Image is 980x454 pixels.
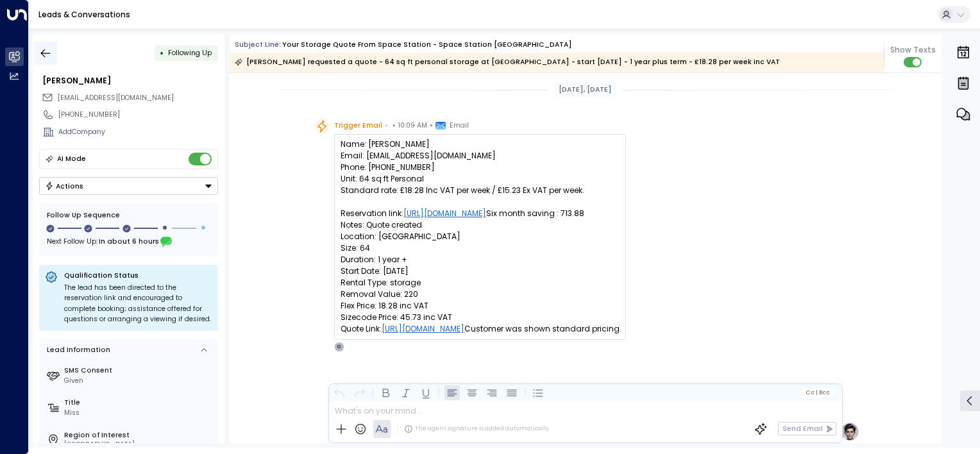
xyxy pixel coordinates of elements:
div: The agent signature is added automatically [404,425,549,433]
pre: Name: [PERSON_NAME] Email: [EMAIL_ADDRESS][DOMAIN_NAME] Phone: [PHONE_NUMBER] Unit: 64 sq ft Pers... [341,139,620,335]
div: Actions [45,181,84,190]
p: Qualification Status [64,271,212,280]
span: • [385,119,388,132]
div: AddCompany [58,127,218,137]
img: profile-logo.png [840,422,859,441]
label: Region of Interest [64,430,214,441]
div: [PHONE_NUMBER] [58,110,218,120]
span: Email [450,119,469,132]
div: Next Follow Up: [47,235,210,249]
div: Follow Up Sequence [47,210,210,221]
span: [EMAIL_ADDRESS][DOMAIN_NAME] [58,93,174,103]
span: • [430,119,433,132]
span: Cc Bcc [806,389,830,396]
button: Redo [351,385,367,400]
label: SMS Consent [64,366,214,376]
div: Given [64,376,214,386]
div: Your storage quote from Space Station - Space Station [GEOGRAPHIC_DATA] [282,40,572,50]
span: 10:09 AM [398,119,427,132]
span: • [393,119,396,132]
button: Cc|Bcc [802,388,834,397]
div: O [334,342,344,352]
button: Undo [332,385,347,400]
div: Button group with a nested menu [39,177,218,195]
label: Title [64,398,214,408]
div: Miss [64,408,214,418]
span: Show Texts [890,44,936,56]
span: Subject Line: [235,40,281,49]
div: The lead has been directed to the reservation link and encouraged to complete booking; assistance... [64,283,212,325]
div: Lead Information [44,345,110,355]
a: [URL][DOMAIN_NAME] [403,208,486,219]
div: [PERSON_NAME] [42,75,218,87]
span: | [815,389,817,396]
div: [PERSON_NAME] requested a quote - 64 sq ft personal storage at [GEOGRAPHIC_DATA] - start [DATE] -... [235,56,780,69]
span: Following Up [168,48,212,58]
div: [GEOGRAPHIC_DATA] [64,440,214,450]
div: • [160,44,164,62]
a: [URL][DOMAIN_NAME] [382,323,464,335]
span: In about 6 hours [99,235,159,249]
span: Trigger Email [334,119,382,132]
div: [DATE], [DATE] [555,83,616,97]
button: Actions [39,177,218,195]
div: AI Mode [57,153,86,165]
a: Leads & Conversations [38,9,130,20]
span: bekkahoneill@gmail.com [58,93,174,103]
